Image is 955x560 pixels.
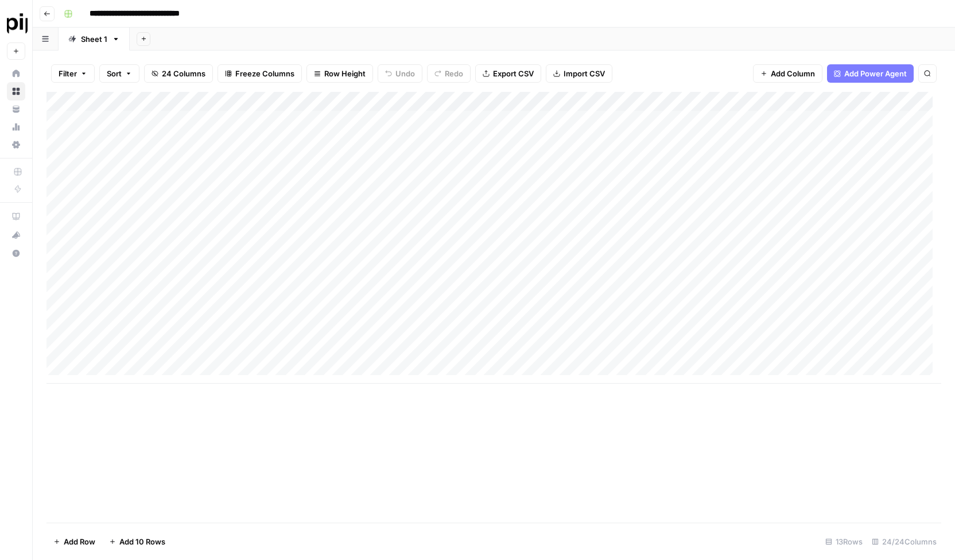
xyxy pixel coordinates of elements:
a: Sheet 1 [59,28,130,51]
span: Filter [59,68,77,79]
button: Help + Support [7,244,25,262]
button: Row Height [306,64,373,83]
button: Sort [99,64,139,83]
a: Home [7,64,25,83]
a: Your Data [7,100,25,118]
a: AirOps Academy [7,207,25,226]
button: Undo [378,64,422,83]
a: Usage [7,118,25,136]
button: What's new? [7,226,25,244]
span: Export CSV [493,68,534,79]
button: Add Power Agent [827,64,914,83]
span: Row Height [324,68,366,79]
span: Import CSV [564,68,605,79]
span: Freeze Columns [235,68,294,79]
button: Add Row [46,532,102,551]
button: Import CSV [546,64,612,83]
span: 24 Columns [162,68,205,79]
span: Add 10 Rows [119,536,165,547]
a: Browse [7,82,25,101]
button: Filter [51,64,95,83]
span: Redo [445,68,463,79]
span: Add Power Agent [844,68,907,79]
button: Redo [427,64,471,83]
div: Sheet 1 [81,33,107,45]
a: Settings [7,136,25,154]
button: Add Column [753,64,822,83]
span: Undo [395,68,415,79]
div: 24/24 Columns [867,532,941,551]
img: Pipe Content Team Logo [7,13,28,34]
div: What's new? [7,226,25,244]
span: Sort [107,68,122,79]
button: Workspace: Pipe Content Team [7,9,25,38]
span: Add Column [771,68,815,79]
button: Freeze Columns [218,64,302,83]
button: Export CSV [475,64,541,83]
div: 13 Rows [821,532,867,551]
span: Add Row [64,536,95,547]
button: Add 10 Rows [102,532,172,551]
button: 24 Columns [144,64,213,83]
